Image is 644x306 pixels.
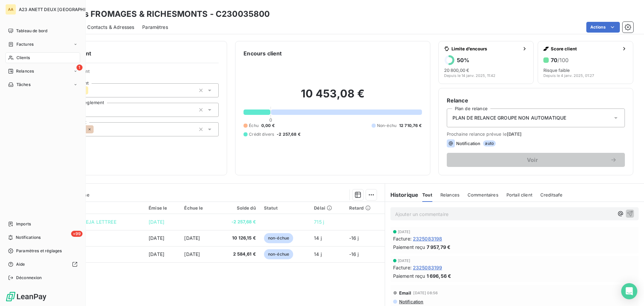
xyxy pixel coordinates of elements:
span: -16 j [349,235,359,241]
div: Retard [349,205,381,211]
span: non-échue [264,233,293,243]
div: Émise le [149,205,176,211]
span: Tâches [16,82,31,88]
img: Logo LeanPay [5,291,47,302]
span: Déconnexion [16,275,42,281]
span: [DATE] [398,230,411,234]
span: Paiement reçu [393,244,425,251]
button: Limite d’encours50%20 800,00 €Depuis le 14 janv. 2025, 11:42 [438,41,534,84]
div: AA [5,4,16,15]
span: Limite d’encours [451,46,520,51]
h6: Encours client [244,49,282,57]
span: 715 j [314,219,324,225]
span: Depuis le 4 janv. 2025, 01:27 [543,74,594,78]
span: Aide [16,261,25,267]
div: Statut [264,205,306,211]
span: A23 ANETT DEUX [GEOGRAPHIC_DATA] [19,7,104,12]
span: 2325083199 [413,264,442,271]
span: Tout [422,192,432,198]
span: Creditsafe [540,192,563,198]
h3: Cie des FROMAGES & RICHESMONTS - C230035800 [59,8,270,20]
span: -2 257,68 € [277,131,301,137]
span: [DATE] [149,235,164,241]
span: -16 j [349,251,359,257]
span: [DATE] [184,235,200,241]
span: 20 800,00 € [444,68,469,73]
span: +99 [71,231,83,237]
span: Email [399,290,412,296]
span: Imports [16,221,31,227]
span: [DATE] 08:56 [413,291,438,295]
span: 12 710,76 € [399,123,422,129]
span: Tableau de bord [16,28,47,34]
input: Ajouter une valeur [94,126,99,132]
div: Référence [53,205,141,211]
span: Non-échu [377,123,396,129]
h6: Relance [447,96,625,104]
span: [DATE] [398,259,411,263]
span: 14 j [314,251,322,257]
span: [DATE] [184,251,200,257]
span: Propriétés Client [54,69,219,78]
span: -2 257,68 € [220,219,256,225]
span: Factures [16,41,34,47]
span: Voir [455,157,610,163]
span: 0 [269,117,272,123]
span: 2 584,61 € [220,251,256,258]
span: Notifications [16,234,41,241]
span: Notification [398,299,424,304]
span: Score client [551,46,619,51]
span: PLAN DE RELANCE GROUPE NON AUTOMATIQUE [452,115,567,121]
span: Facture : [393,264,412,271]
h6: 50 % [457,57,469,63]
button: Actions [586,22,620,33]
span: Commentaires [468,192,498,198]
span: Prochaine relance prévue le [447,131,625,137]
span: Paiement reçu [393,272,425,279]
span: Échu [249,123,259,129]
span: 10 126,15 € [220,235,256,242]
span: [DATE] [149,219,164,225]
span: Facture : [393,235,412,242]
div: Solde dû [220,205,256,211]
span: [DATE] [149,251,164,257]
button: Voir [447,153,625,167]
span: 14 j [314,235,322,241]
h2: 10 453,08 € [244,87,422,107]
a: Aide [5,259,80,270]
span: [DATE] [507,131,522,137]
div: Échue le [184,205,212,211]
span: Clients [16,55,30,61]
div: Délai [314,205,341,211]
span: 2325083198 [413,235,442,242]
span: Paramètres et réglages [16,248,62,254]
span: non-échue [264,249,293,259]
span: Paramètres [142,24,168,31]
span: Relances [16,68,34,74]
span: Contacts & Adresses [87,24,134,31]
span: 7 957,79 € [427,244,451,251]
span: Notification [456,141,481,146]
span: auto [483,140,496,146]
span: /100 [557,57,569,63]
span: 1 [76,64,83,71]
input: Ajouter une valeur [88,87,94,93]
h6: 70 [551,57,569,63]
span: Portail client [506,192,532,198]
h6: Historique [385,191,419,199]
div: Open Intercom Messenger [621,283,637,299]
span: Crédit divers [249,131,274,137]
span: 0,00 € [261,123,275,129]
button: Score client70/100Risque faibleDepuis le 4 janv. 2025, 01:27 [538,41,633,84]
h6: Informations client [41,49,219,57]
span: 1 696,56 € [427,272,451,279]
span: Relances [440,192,460,198]
span: Risque faible [543,68,570,73]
